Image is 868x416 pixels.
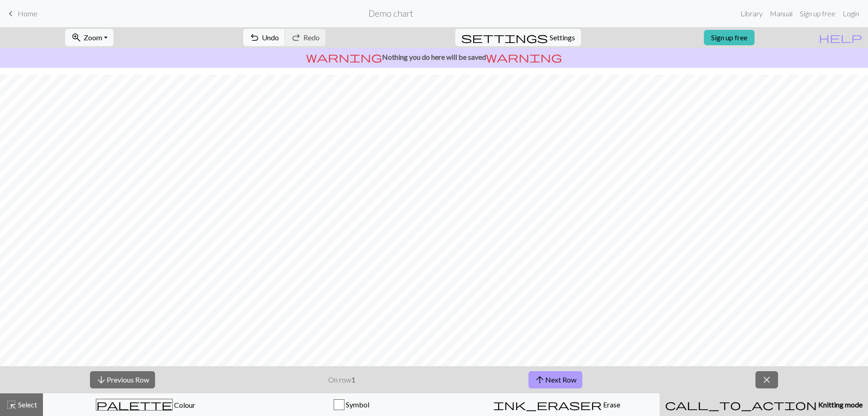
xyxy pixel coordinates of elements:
[5,6,38,21] a: Home
[4,52,864,62] p: Nothing you do here will be saved
[761,373,772,386] span: close
[262,33,279,42] span: Undo
[6,398,17,411] span: highlight_alt
[817,400,863,409] span: Knitting mode
[96,373,107,386] span: arrow_downward
[550,32,575,43] span: Settings
[5,7,16,20] span: keyboard_arrow_left
[43,393,249,416] button: Colour
[351,375,355,384] strong: 1
[528,371,582,388] button: Next Row
[344,400,369,409] span: Symbol
[839,5,863,23] a: Login
[328,374,355,385] p: On row
[493,398,602,411] span: ink_eraser
[461,31,548,44] span: settings
[249,393,454,416] button: Symbol
[796,5,839,23] a: Sign up free
[96,398,172,411] span: palette
[665,398,817,411] span: call_to_action
[65,29,113,46] button: Zoom
[534,373,545,386] span: arrow_upward
[249,31,260,44] span: undo
[454,393,660,416] button: Erase
[704,30,755,45] a: Sign up free
[455,29,581,46] button: SettingsSettings
[766,5,796,23] a: Manual
[461,32,548,43] i: Settings
[173,401,195,409] span: Colour
[71,31,82,44] span: zoom_in
[602,400,620,409] span: Erase
[306,51,382,63] span: warning
[660,393,868,416] button: Knitting mode
[368,8,413,19] h2: Demo chart
[819,31,862,44] span: help
[243,29,285,46] button: Undo
[90,371,155,388] button: Previous Row
[486,51,562,63] span: warning
[737,5,766,23] a: Library
[84,33,102,42] span: Zoom
[17,400,37,409] span: Select
[18,9,38,18] span: Home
